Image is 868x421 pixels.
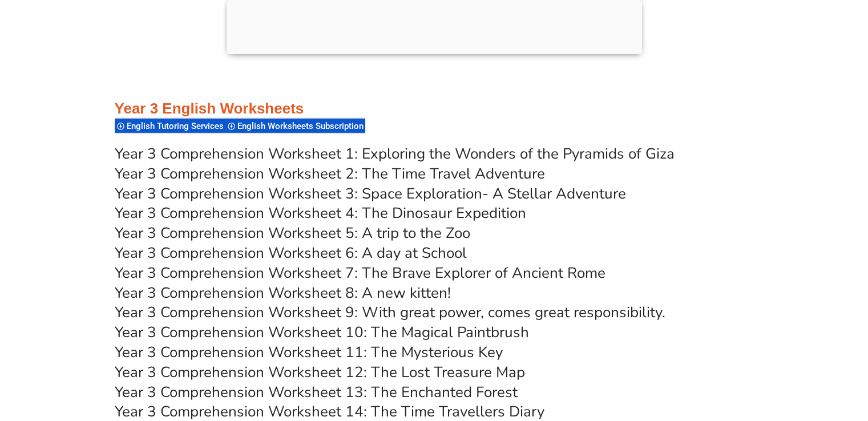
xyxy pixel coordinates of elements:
[115,382,518,402] a: Year 3 Comprehension Worksheet 13: The Enchanted Forest
[115,283,451,303] a: Year 3 Comprehension Worksheet 8: A new kitten!
[115,263,605,283] a: Year 3 Comprehension Worksheet 7: The Brave Explorer of Ancient Rome
[115,99,754,119] h3: Year 3 English Worksheets
[115,184,626,204] a: Year 3 Comprehension Worksheet 3: Space Exploration- A Stellar Adventure
[115,203,526,223] a: Year 3 Comprehension Worksheet 4: The Dinosaur Expedition
[115,223,470,243] a: Year 3 Comprehension Worksheet 5: A trip to the Zoo
[225,118,365,133] div: English Worksheets Subscription
[115,164,545,184] a: Year 3 Comprehension Worksheet 2: The Time Travel Adventure
[115,322,529,342] a: Year 3 Comprehension Worksheet 10: The Magical Paintbrush
[115,342,503,362] a: Year 3 Comprehension Worksheet 11: The Mysterious Key
[115,118,225,133] div: English Tutoring Services
[115,144,675,164] a: Year 3 Comprehension Worksheet 1: Exploring the Wonders of the Pyramids of Giza
[115,243,467,263] a: Year 3 Comprehension Worksheet 6: A day at School
[115,362,525,382] a: Year 3 Comprehension Worksheet 12: The Lost Treasure Map
[127,121,227,131] span: English Tutoring Services
[678,293,868,421] iframe: Chat Widget
[237,121,367,131] span: English Worksheets Subscription
[115,302,665,322] a: Year 3 Comprehension Worksheet 9: With great power, comes great responsibility.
